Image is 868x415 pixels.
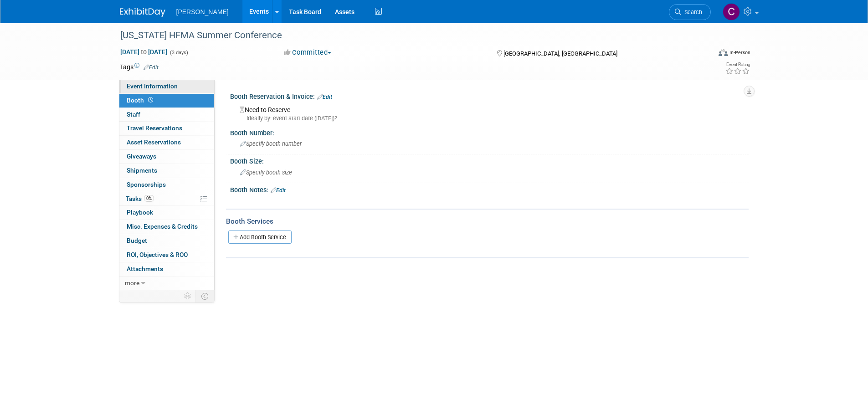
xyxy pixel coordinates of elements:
[281,48,335,57] button: Committed
[119,136,214,149] a: Asset Reservations
[120,48,168,56] span: [DATE] [DATE]
[127,138,181,146] span: Asset Reservations
[230,90,749,102] div: Booth Reservation & Invoice:
[119,164,214,178] a: Shipments
[119,220,214,234] a: Misc. Expenses & Credits
[139,48,148,56] span: to
[681,9,702,15] span: Search
[119,192,214,206] a: Tasks0%
[127,82,178,90] span: Event Information
[669,4,711,20] a: Search
[120,62,159,72] td: Tags
[144,195,154,202] span: 0%
[169,50,188,56] span: (3 days)
[271,187,286,194] a: Edit
[144,64,159,71] a: Edit
[230,183,749,195] div: Booth Notes:
[119,122,214,135] a: Travel Reservations
[119,178,214,192] a: Sponsorships
[176,8,229,15] span: [PERSON_NAME]
[180,290,196,302] td: Personalize Event Tab Strip
[226,216,749,226] div: Booth Services
[503,50,617,57] span: [GEOGRAPHIC_DATA], [GEOGRAPHIC_DATA]
[237,103,742,123] div: Need to Reserve
[240,140,302,147] span: Specify booth number
[228,231,292,244] a: Add Booth Service
[127,153,156,160] span: Giveaways
[127,167,157,174] span: Shipments
[127,97,155,104] span: Booth
[240,114,742,123] div: Ideally by: event start date ([DATE])?
[127,237,147,244] span: Budget
[146,97,155,103] span: Booth not reserved yet
[125,279,139,287] span: more
[317,94,332,100] a: Edit
[120,8,165,17] img: ExhibitDay
[119,248,214,262] a: ROI, Objectives & ROO
[127,111,140,118] span: Staff
[657,47,751,61] div: Event Format
[719,49,728,56] img: Format-Inperson.png
[723,3,740,20] img: Chris Cobb
[119,150,214,164] a: Giveaways
[119,262,214,276] a: Attachments
[127,124,182,132] span: Travel Reservations
[127,251,188,258] span: ROI, Objectives & ROO
[119,206,214,220] a: Playbook
[127,209,153,216] span: Playbook
[127,181,166,188] span: Sponsorships
[230,154,749,166] div: Booth Size:
[119,94,214,108] a: Booth
[117,27,697,44] div: [US_STATE] HFMA Summer Conference
[119,80,214,93] a: Event Information
[230,126,749,138] div: Booth Number:
[119,234,214,248] a: Budget
[195,290,214,302] td: Toggle Event Tabs
[119,108,214,122] a: Staff
[127,265,163,272] span: Attachments
[729,49,750,56] div: In-Person
[725,62,750,67] div: Event Rating
[240,169,292,176] span: Specify booth size
[119,277,214,290] a: more
[126,195,154,202] span: Tasks
[127,223,198,230] span: Misc. Expenses & Credits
